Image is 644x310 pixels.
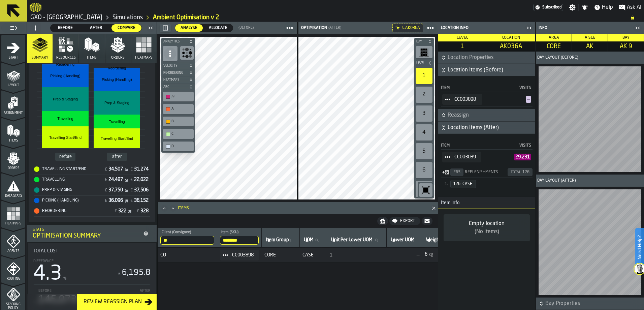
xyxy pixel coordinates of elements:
div: L. [402,26,405,30]
label: button-toggle-Close me [633,24,642,32]
span: Visits [503,143,531,148]
button: Close [430,205,438,212]
span: £ [105,198,107,203]
div: Item [441,86,500,90]
div: 5 [416,143,432,159]
span: Bay [622,36,630,40]
div: Stat Value [140,208,149,214]
label: Before [38,287,52,293]
div: Optimisation Summary [33,232,140,240]
span: 1 [440,43,485,50]
button: button- [161,76,195,83]
div: 7 [416,181,432,197]
div: button-toolbar-undefined [414,104,434,123]
div: Info [537,26,633,30]
span: Level [415,61,426,65]
span: AK 9 [609,43,642,50]
svg: Reset zoom and position [420,185,431,195]
span: Help [602,3,613,11]
div: thumb [111,24,141,32]
span: kg [429,252,433,257]
div: A+ [164,93,192,100]
span: label [266,237,289,243]
span: Bay Properties [545,300,642,308]
div: Stat Value [108,166,123,172]
div: Stat Value [134,198,149,203]
div: StatList-item-CC003898 [441,92,533,106]
a: link-to-/wh/i/ae0cd702-8cb1-4091-b3be-0aee77957c79 [112,14,143,21]
span: — [527,97,530,102]
li: menu Routing [1,256,25,283]
div: Item [441,143,500,148]
label: button-toggle-Close me [524,24,534,32]
span: 263 [450,168,463,176]
a: link-to-/wh/i/ae0cd702-8cb1-4091-b3be-0aee77957c79 [30,14,102,21]
li: menu Start [1,35,25,62]
span: Agents [1,249,25,253]
button: Minimize [169,205,177,212]
span: Bay Layout (After) [537,178,576,183]
div: thumb [81,24,111,32]
span: Analytics [162,40,188,43]
label: button-switch-multi-After [81,24,111,32]
span: (Before) [238,26,254,30]
div: button-toolbar-undefined [161,103,195,115]
span: 126 [453,182,460,186]
span: label [221,230,238,235]
span: Compare [114,25,139,31]
button: button- [438,52,535,64]
a: logo-header [161,185,199,198]
div: B [164,118,192,125]
span: Bay [415,40,426,43]
label: button-switch-multi-Analyse [175,24,203,32]
label: button-toggle-Close me [146,24,155,32]
span: £ [105,178,107,182]
div: button-toolbar-undefined [414,123,434,142]
span: Start [1,56,25,60]
span: Replenishments [465,170,498,174]
span: label [304,237,314,243]
span: AK036A [405,26,420,30]
span: £ [130,198,133,203]
div: Stats [33,227,140,232]
label: Need Help? [636,228,643,266]
div: B [171,119,192,124]
span: Level [457,36,468,40]
div: 4 [416,124,432,141]
span: Ask AI [627,3,641,11]
div: Prep & Staging [34,187,103,193]
div: C [164,130,192,137]
span: Analyse [178,25,200,31]
label: button-toggle-Toggle Full Menu [1,23,25,33]
div: Title [33,248,151,254]
span: Stacking Policy [1,303,25,310]
div: Stat Value [134,187,149,193]
li: menu Heatmaps [1,200,25,227]
label: button-toggle-Settings [566,4,578,11]
span: label [331,237,373,243]
div: thumb [51,24,80,32]
span: CASE [462,182,472,186]
li: menu Agents [1,228,25,255]
div: Review Reassign Plan [81,298,144,306]
div: D [164,143,192,150]
h3: title-section-Item Info [438,197,535,209]
span: AK036A [488,43,534,50]
div: Travelling [34,177,103,182]
a: logo-header [30,1,41,13]
div: StatList-item-CC003039 [441,150,533,164]
span: £ [105,188,107,193]
button: button- [438,109,535,121]
label: button-toggle-Help [591,3,616,11]
span: Subscribed [542,5,561,10]
text: before [59,154,72,159]
svg: Show Congestion [182,48,192,58]
label: Difference [33,258,54,263]
span: Orders [111,56,125,60]
span: 126 [522,170,529,174]
div: button-toolbar-undefined [161,90,195,103]
div: 6,195.8 [117,268,151,278]
span: Item Info [438,200,460,206]
span: Location Properties [448,54,534,62]
input: label [302,236,324,245]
